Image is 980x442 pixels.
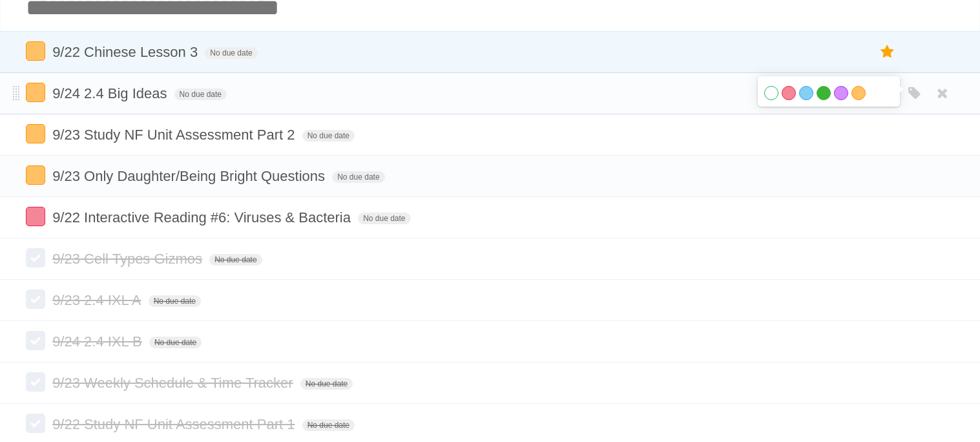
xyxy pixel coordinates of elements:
span: 9/23 Only Daughter/Being Bright Questions [52,168,328,184]
span: No due date [300,378,353,390]
span: No due date [332,171,384,183]
label: Done [26,414,45,433]
label: Blue [799,86,813,100]
label: Done [26,207,45,226]
label: Done [26,331,45,350]
span: 9/24 2.4 Big Ideas [52,85,170,101]
span: 9/23 Study NF Unit Assessment Part 2 [52,127,298,143]
span: No due date [209,254,262,266]
span: No due date [302,419,355,431]
span: 9/23 Cell Types Gizmos [52,251,205,267]
label: Orange [851,86,866,100]
span: 9/22 Interactive Reading #6: Viruses & Bacteria [52,209,354,226]
label: Done [26,165,45,185]
span: 9/24 2.4 IXL B [52,333,145,350]
label: Red [782,86,796,100]
label: Purple [834,86,848,100]
span: No due date [149,295,201,307]
label: Done [26,372,45,392]
span: No due date [358,213,410,224]
label: Done [26,248,45,268]
span: 9/23 2.4 IXL A [52,292,144,308]
label: Done [26,289,45,309]
label: Star task [875,41,900,63]
label: Green [817,86,831,100]
span: 9/22 Chinese Lesson 3 [52,44,201,60]
span: No due date [302,130,355,142]
span: 9/22 Study NF Unit Assessment Part 1 [52,416,298,432]
label: Done [26,41,45,61]
label: Done [26,83,45,102]
span: No due date [205,47,257,59]
label: White [764,86,778,100]
span: No due date [174,89,227,100]
span: 9/23 Weekly Schedule & Time Tracker [52,375,297,391]
span: No due date [149,337,202,348]
label: Done [26,124,45,143]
